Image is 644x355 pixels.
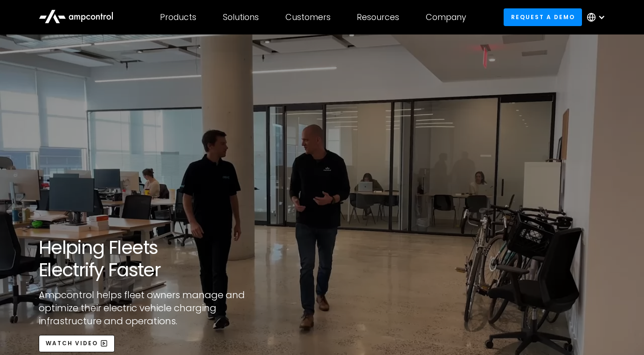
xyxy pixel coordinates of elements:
[223,12,259,22] div: Solutions
[357,12,399,22] div: Resources
[426,12,466,22] div: Company
[285,12,331,22] div: Customers
[160,12,196,22] div: Products
[504,8,582,26] a: Request a demo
